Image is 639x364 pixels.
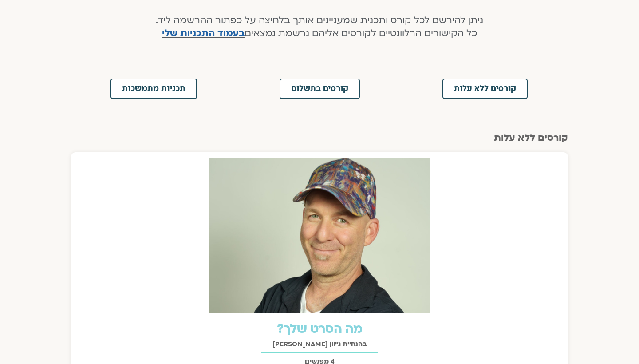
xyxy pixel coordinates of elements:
[442,79,528,99] a: קורסים ללא עלות
[162,27,245,40] a: בעמוד התכניות שלי
[122,85,185,93] span: תכניות מתמשכות
[454,85,516,93] span: קורסים ללא עלות
[75,340,564,348] h2: בהנחיית ג'יוון [PERSON_NAME]
[277,320,363,337] a: מה הסרט שלך?
[71,133,568,143] h2: קורסים ללא עלות
[152,14,488,40] h4: ניתן להירשם לכל קורס ותכנית שמעניינים אותך בלחיצה על כפתור ההרשמה ליד. כל הקישורים הרלוונטיים לקו...
[291,85,348,93] span: קורסים בתשלום
[280,79,360,99] a: קורסים בתשלום
[110,79,197,99] a: תכניות מתמשכות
